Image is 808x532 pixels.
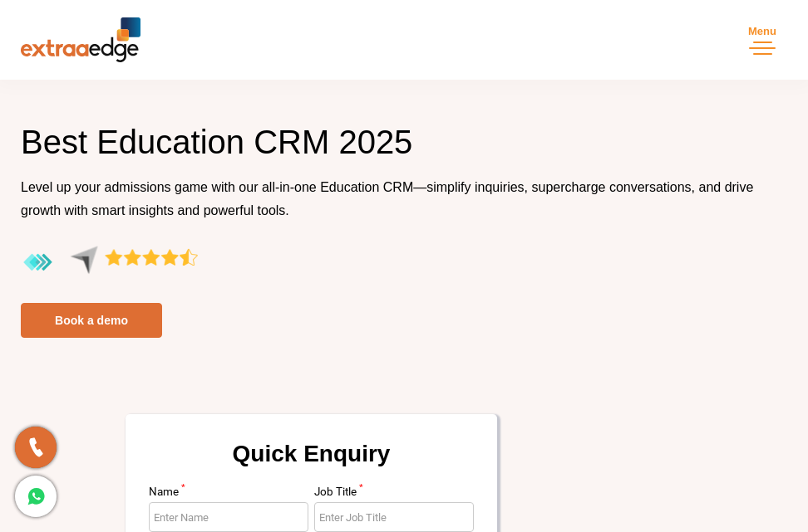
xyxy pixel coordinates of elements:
[21,303,162,338] a: Book a demo
[149,502,308,532] input: Enter Name
[21,180,753,217] span: Level up your admissions game with our all-in-one Education CRM—simplify inquiries, supercharge c...
[21,120,787,176] h1: Best Education CRM 2025
[21,246,198,280] img: aggregate-rating-by-users
[145,434,477,486] h2: Quick Enquiry
[314,486,474,502] label: Job Title
[314,502,474,532] input: Enter Job Title
[737,15,787,65] button: Toggle navigation
[149,486,308,502] label: Name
